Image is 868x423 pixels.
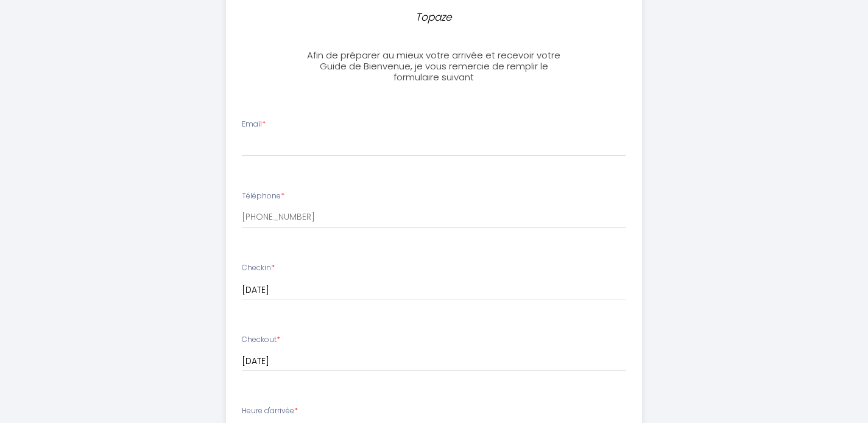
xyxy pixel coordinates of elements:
label: Checkin [242,262,275,274]
label: Téléphone [242,191,284,202]
label: Email [242,119,266,130]
p: Topaze [304,9,565,26]
h3: Afin de préparer au mieux votre arrivée et recevoir votre Guide de Bienvenue, je vous remercie de... [298,50,570,83]
label: Checkout [242,334,280,346]
label: Heure d'arrivée [242,405,298,417]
